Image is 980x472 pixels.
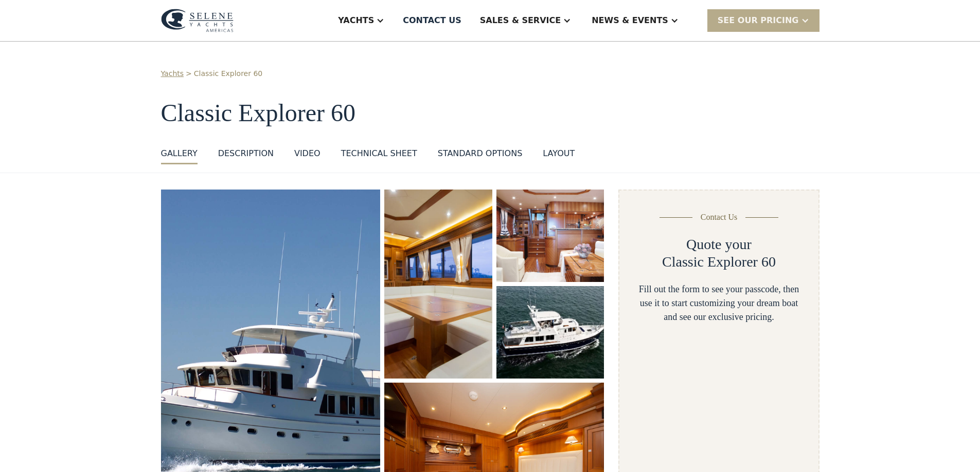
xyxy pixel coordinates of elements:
img: logo [161,9,234,32]
div: GALLERY [161,147,198,160]
h2: Classic Explorer 60 [662,253,776,271]
a: open lightbox [496,190,604,282]
div: SEE Our Pricing [707,9,819,31]
div: Fill out the form to see your passcode, then use it to start customizing your dream boat and see ... [636,282,801,324]
a: GALLERY [161,147,198,164]
div: VIDEO [294,147,320,160]
div: Contact Us [701,211,738,223]
a: layout [543,147,575,164]
div: SEE Our Pricing [718,14,799,27]
h1: Classic Explorer 60 [161,100,819,127]
h2: Quote your [686,236,752,253]
div: layout [543,147,575,160]
a: Classic Explorer 60 [194,68,262,79]
a: Yachts [161,68,184,79]
div: DESCRIPTION [218,147,274,160]
a: DESCRIPTION [218,147,274,164]
div: Sales & Service [480,14,561,27]
a: open lightbox [384,190,492,379]
a: standard options [438,147,523,164]
div: Contact US [403,14,461,27]
a: open lightbox [496,286,604,379]
div: standard options [438,147,523,160]
a: VIDEO [294,147,320,164]
div: > [186,68,192,79]
div: Technical sheet [341,147,417,160]
div: News & EVENTS [592,14,668,27]
a: Technical sheet [341,147,417,164]
div: Yachts [338,14,374,27]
